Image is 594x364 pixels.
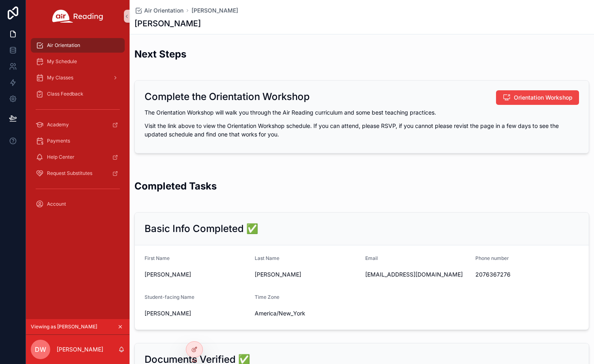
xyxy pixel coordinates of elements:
[255,294,279,300] span: Time Zone
[31,324,97,330] span: Viewing as [PERSON_NAME]
[145,270,248,279] span: [PERSON_NAME]
[31,70,125,85] a: My Classes
[31,197,125,211] a: Account
[514,94,573,102] span: Orientation Workshop
[145,108,579,117] p: The Orientation Workshop will walk you through the Air Reading curriculum and some best teaching ...
[52,10,103,23] img: App logo
[134,6,183,15] a: Air Orientation
[145,121,579,138] p: Visit the link above to view the Orientation Workshop schedule. If you can attend, please RSVP, i...
[255,309,305,317] span: America/New_York
[134,47,186,61] h2: Next Steps
[496,90,579,105] button: Orientation Workshop
[47,75,73,81] span: My Classes
[255,255,279,261] span: Last Name
[475,270,579,279] span: 2076367276
[145,90,310,103] h2: Complete the Orientation Workshop
[47,138,70,144] span: Payments
[145,294,194,300] span: Student-facing Name
[31,87,125,101] a: Class Feedback
[365,255,378,261] span: Email
[31,54,125,69] a: My Schedule
[145,309,248,317] span: [PERSON_NAME]
[47,154,75,160] span: Help Center
[26,32,130,222] div: scrollable content
[47,121,69,128] span: Academy
[31,134,125,148] a: Payments
[475,255,509,261] span: Phone number
[31,38,125,53] a: Air Orientation
[47,170,92,177] span: Request Substitutes
[31,166,125,181] a: Request Substitutes
[144,6,183,15] span: Air Orientation
[31,117,125,132] a: Academy
[134,179,217,193] h2: Completed Tasks
[255,270,358,279] span: [PERSON_NAME]
[35,345,46,354] span: DW
[31,150,125,164] a: Help Center
[145,255,170,261] span: First Name
[57,345,103,353] p: [PERSON_NAME]
[47,42,80,49] span: Air Orientation
[365,270,469,279] span: [EMAIL_ADDRESS][DOMAIN_NAME]
[47,91,83,97] span: Class Feedback
[192,6,238,15] a: [PERSON_NAME]
[47,201,66,207] span: Account
[145,222,258,235] h2: Basic Info Completed ✅
[134,18,201,29] h1: [PERSON_NAME]
[47,58,77,65] span: My Schedule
